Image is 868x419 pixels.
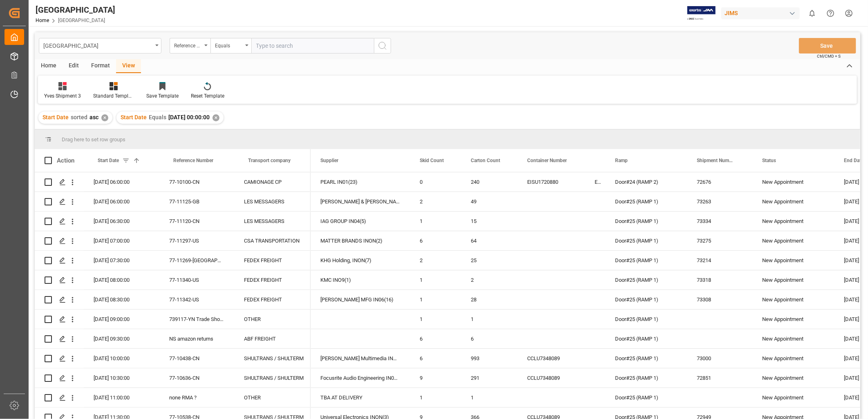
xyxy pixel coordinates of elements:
div: Action [57,157,74,164]
div: New Appointment [762,388,824,407]
div: Door#25 (RAMP 1) [615,192,677,211]
div: 1 [461,310,517,329]
div: Reference Number [174,40,202,49]
div: OTHER [244,310,301,329]
span: Drag here to set row groups [62,136,125,143]
div: ✕ [101,114,108,121]
div: PEARL IN01(23) [311,172,410,192]
div: OTHER [244,388,301,407]
div: 77-11297-US [159,231,234,250]
div: Press SPACE to select this row. [35,231,311,251]
div: LES MESSAGERS [244,212,301,231]
div: New Appointment [762,310,824,329]
div: [DATE] 09:30:00 [84,329,159,348]
div: 291 [461,368,517,388]
div: 1 [410,310,461,329]
div: New Appointment [762,232,824,250]
div: Door#25 (RAMP 1) [615,369,677,388]
div: FEDEX FREIGHT [244,290,301,309]
div: 64 [461,231,517,250]
span: Supplier [320,158,338,163]
div: NS amazon returns [159,329,234,348]
img: Exertis%20JAM%20-%20Email%20Logo.jpg_1722504956.jpg [687,6,716,20]
div: CAMIONAGE CP [244,173,301,192]
div: [DATE] 10:00:00 [84,349,159,368]
div: 1 [461,388,517,407]
input: Type to search [251,38,374,53]
div: KHG Holding, INON(7) [311,251,410,270]
div: Door#25 (RAMP 1) [615,251,677,270]
div: [DATE] 07:30:00 [84,251,159,270]
div: Door#25 (RAMP 1) [615,349,677,368]
button: open menu [170,38,210,53]
div: 73214 [687,251,752,270]
div: Door#25 (RAMP 1) [615,212,677,231]
div: 25 [461,251,517,270]
span: Equals [149,114,166,120]
div: New Appointment [762,349,824,368]
div: 240 [461,172,517,192]
div: Press SPACE to select this row. [35,192,311,212]
div: 1 [410,212,461,231]
div: 6 [461,329,517,348]
div: 993 [461,349,517,368]
button: open menu [210,38,251,53]
div: ABF FREIGHT [244,330,301,348]
div: IAG GROUP IN04(5) [311,212,410,231]
div: Door#25 (RAMP 1) [615,310,677,329]
div: 28 [461,290,517,309]
div: 77-11342-US [159,290,234,309]
div: [DATE] 11:00:00 [84,388,159,407]
div: 2 [461,270,517,290]
span: Reference Number [173,158,213,163]
div: 72851 [687,368,752,388]
div: 77-10438-CN [159,349,234,368]
div: Press SPACE to select this row. [35,349,311,368]
span: Carton Count [471,158,500,163]
div: Door#25 (RAMP 1) [615,388,677,407]
div: LES MESSAGERS [244,192,301,211]
div: New Appointment [762,290,824,309]
div: 73263 [687,192,752,211]
div: [DATE] 08:30:00 [84,290,159,309]
span: Ramp [615,158,628,163]
div: 77-11120-CN [159,212,234,231]
div: [PERSON_NAME] MFG IN06(16) [311,290,410,309]
div: [DATE] 09:00:00 [84,310,159,329]
a: Home [36,18,49,23]
div: Door#25 (RAMP 1) [615,271,677,290]
div: 73000 [687,349,752,368]
span: Container Number [527,158,567,163]
span: Shipment Number [697,158,735,163]
div: Press SPACE to select this row. [35,310,311,329]
div: Reset Template [191,92,224,100]
div: Edit [63,59,85,73]
div: 1 [410,270,461,290]
div: Door#25 (RAMP 1) [615,290,677,309]
span: End Date [844,158,864,163]
button: Help Center [821,4,840,22]
div: 739117-YN Trade Show ( [PERSON_NAME] ) ? [159,310,234,329]
div: 77-11125-GB [159,192,234,211]
div: Yves Shipment 3 [44,92,81,100]
div: 9 [410,368,461,388]
div: View [116,59,141,73]
div: 77-11269-[GEOGRAPHIC_DATA] [159,251,234,270]
div: ✕ [213,114,219,121]
div: New Appointment [762,173,824,192]
div: [DATE] 06:30:00 [84,212,159,231]
button: open menu [39,38,161,53]
span: Ctrl/CMD + S [817,53,841,59]
div: CCLU7348089 [517,349,585,368]
span: sorted [71,114,87,120]
div: 1 [410,290,461,309]
div: 77-10636-CN [159,368,234,388]
div: SHULTRANS / SHULTERM [244,349,301,368]
span: Skid Count [420,158,444,163]
button: search button [374,38,391,53]
button: show 0 new notifications [803,4,821,22]
div: MATTER BRANDS INON(2) [311,231,410,250]
div: [DATE] 10:30:00 [84,368,159,388]
div: 6 [410,329,461,348]
div: Press SPACE to select this row. [35,172,311,192]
